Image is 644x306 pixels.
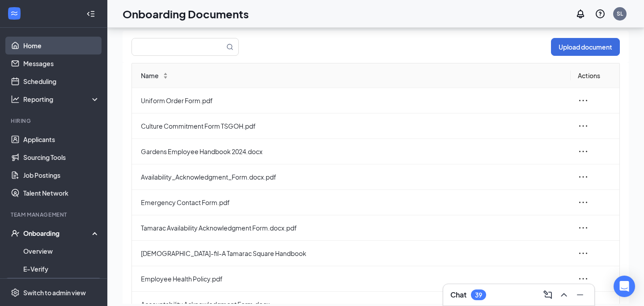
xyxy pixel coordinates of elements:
span: Availability_Acknowledgment_Form.docx.pdf [141,172,563,182]
a: Applicants [23,130,100,148]
svg: QuestionInfo [595,8,606,19]
svg: MagnifyingGlass [226,43,233,50]
span: ellipsis [578,248,589,259]
a: Sourcing Tools [23,148,100,166]
div: Team Management [11,211,98,218]
a: E-Verify [23,260,100,278]
div: 39 [475,291,482,299]
span: ellipsis [578,197,589,208]
span: Gardens Employee Handbook 2024.docx [141,147,563,156]
div: Hiring [11,117,98,125]
svg: WorkstreamLogo [10,9,19,18]
span: [DEMOGRAPHIC_DATA]-fil-A Tamarac Square Handbook [141,248,563,258]
svg: Collapse [86,9,95,18]
span: Employee Health Policy.pdf [141,274,563,284]
a: Overview [23,242,100,260]
span: Uniform Order Form.pdf [141,96,563,105]
a: Job Postings [23,166,100,184]
span: ellipsis [578,95,589,106]
span: ellipsis [578,172,589,182]
h3: Chat [450,290,466,300]
button: Upload document [551,38,620,56]
span: ellipsis [578,222,589,233]
div: SL [617,10,623,17]
button: ComposeMessage [541,288,555,302]
div: Open Intercom Messenger [614,276,635,297]
svg: Analysis [11,95,20,104]
h1: Onboarding Documents [123,6,249,21]
span: ellipsis [578,121,589,131]
span: ellipsis [578,146,589,157]
div: Switch to admin view [23,288,86,297]
svg: Notifications [575,8,586,19]
span: Tamarac Availability Acknowledgment Form.docx.pdf [141,223,563,233]
div: Onboarding [23,229,92,238]
span: Culture Commitment Form TSGOH.pdf [141,121,563,131]
th: Actions [571,63,619,88]
div: Reporting [23,95,100,104]
span: ellipsis [578,273,589,284]
span: ↑ [162,73,169,75]
a: Home [23,37,100,54]
a: Talent Network [23,184,100,202]
button: ChevronUp [557,288,571,302]
a: Messages [23,54,100,72]
svg: ComposeMessage [542,289,553,300]
svg: UserCheck [11,229,20,238]
a: Scheduling [23,72,100,90]
svg: Minimize [575,289,585,300]
span: ↓ [162,75,169,78]
span: Emergency Contact Form.pdf [141,197,563,207]
svg: ChevronUp [559,289,569,300]
span: Name [141,71,159,80]
svg: Settings [11,288,20,297]
button: Minimize [573,288,587,302]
